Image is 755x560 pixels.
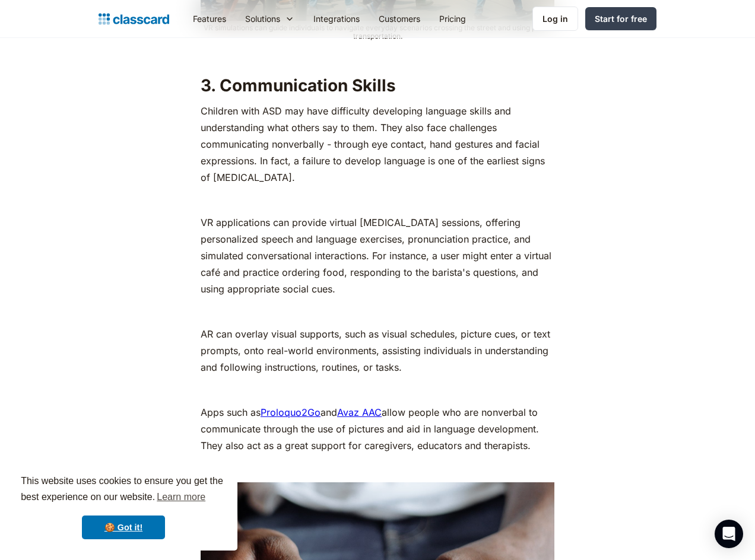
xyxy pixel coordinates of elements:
p: ‍ [201,303,554,320]
p: ‍ [201,460,554,476]
div: Solutions [236,5,304,32]
p: ‍ [201,192,554,208]
strong: 3. Communication Skills [201,75,396,96]
div: Open Intercom Messenger [715,520,743,548]
a: Features [183,5,236,32]
p: Children with ASD may have difficulty developing language skills and understanding what others sa... [201,103,554,186]
a: Customers [369,5,430,32]
a: Log in [532,7,578,31]
a: Avaz AAC [337,406,382,418]
div: Start for free [595,12,647,25]
a: Proloquo2Go [261,406,321,418]
p: VR applications can provide virtual [MEDICAL_DATA] sessions, offering personalized speech and lan... [201,214,554,297]
a: learn more about cookies [155,488,207,506]
p: ‍ [201,381,554,398]
a: Pricing [430,5,475,32]
a: home [99,11,169,27]
a: Start for free [585,7,656,30]
div: cookieconsent [9,463,237,551]
div: Log in [543,12,568,25]
a: Integrations [304,5,369,32]
div: Solutions [245,12,280,25]
span: This website uses cookies to ensure you get the best experience on our website. [21,474,226,506]
a: dismiss cookie message [82,516,165,539]
p: ‍ [201,46,554,63]
p: AR can overlay visual supports, such as visual schedules, picture cues, or text prompts, onto rea... [201,326,554,376]
p: Apps such as and allow people who are nonverbal to communicate through the use of pictures and ai... [201,404,554,454]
